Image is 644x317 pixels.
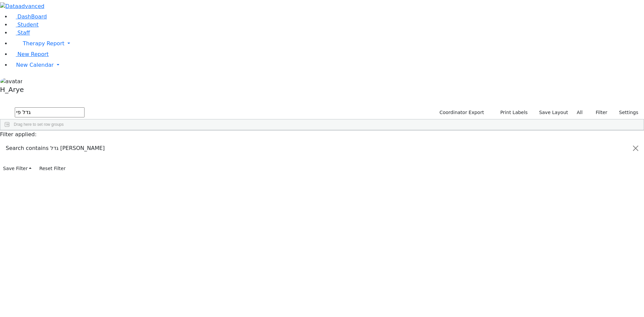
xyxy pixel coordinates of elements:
a: Student [11,21,39,28]
button: Filter [587,107,610,118]
button: Save Layout [536,107,571,118]
span: Drag here to set row groups [14,122,64,127]
button: Coordinator Export [435,107,487,118]
a: New Report [11,51,49,57]
button: Settings [610,107,641,118]
label: All [574,107,586,118]
input: Search [15,107,85,117]
button: Close [628,139,644,158]
span: Staff [17,30,30,36]
span: Student [17,21,39,28]
span: New Calendar [16,62,54,68]
span: DashBoard [17,13,47,20]
span: Therapy Report [23,40,64,47]
button: Print Labels [492,107,531,118]
button: Reset Filter [36,163,68,174]
span: New Report [17,51,49,57]
a: DashBoard [11,13,47,20]
a: Therapy Report [11,37,644,50]
a: Staff [11,30,30,36]
a: New Calendar [11,58,644,72]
